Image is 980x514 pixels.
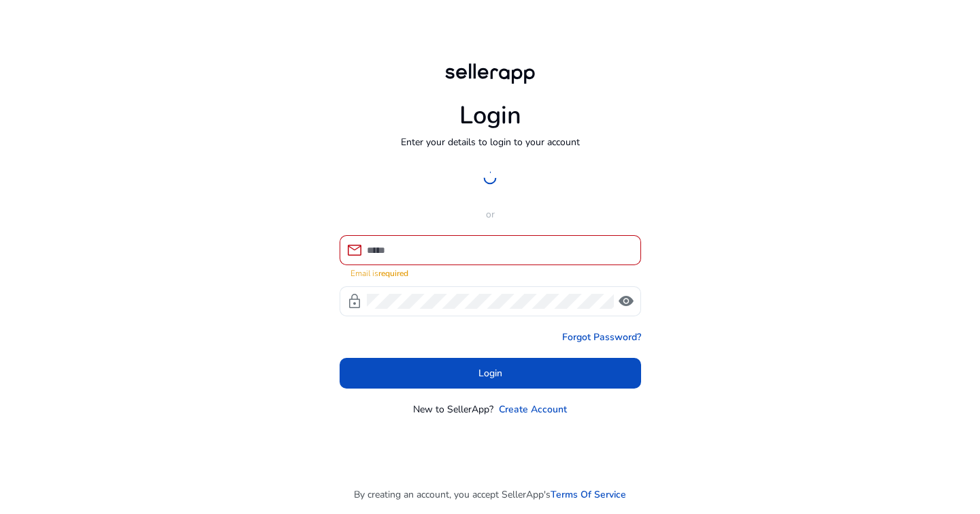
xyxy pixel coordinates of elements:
[413,402,493,417] p: New to SellerApp?
[562,330,641,344] a: Forgot Password?
[346,293,363,309] span: lock
[499,402,567,417] a: Create Account
[378,268,408,279] strong: required
[618,293,634,309] span: visibility
[340,207,641,222] p: or
[401,135,580,149] p: Enter your details to login to your account
[346,242,363,258] span: mail
[478,366,502,380] span: Login
[551,487,626,502] a: Terms Of Service
[340,358,641,389] button: Login
[350,265,630,279] mat-error: Email is
[459,101,521,130] h1: Login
